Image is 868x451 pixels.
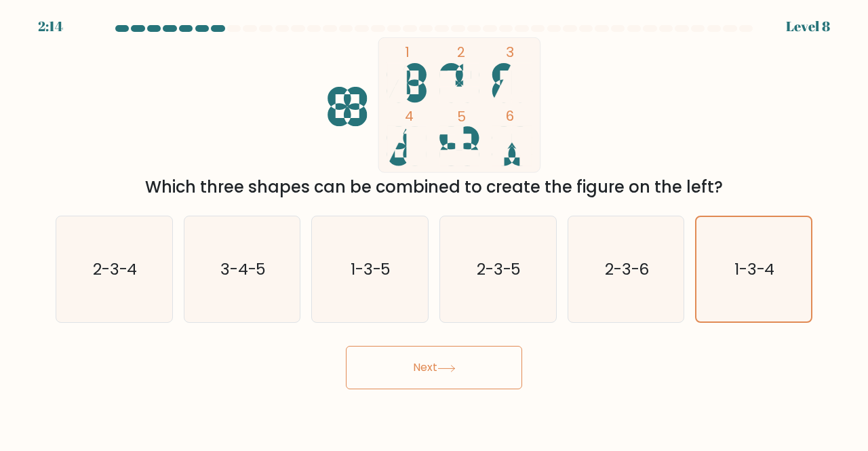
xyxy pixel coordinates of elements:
[93,258,138,280] text: 2-3-4
[457,43,465,62] tspan: 2
[38,16,63,37] div: 2:14
[506,43,514,62] tspan: 3
[220,258,267,280] text: 3-4-5
[506,106,514,125] tspan: 6
[405,106,414,125] tspan: 4
[351,258,391,280] text: 1-3-5
[405,43,410,62] tspan: 1
[734,258,775,280] text: 1-3-4
[64,175,804,199] div: Which three shapes can be combined to create the figure on the left?
[457,107,466,126] tspan: 5
[605,258,650,280] text: 2-3-6
[786,16,830,37] div: Level 8
[477,258,521,280] text: 2-3-5
[346,346,522,389] button: Next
